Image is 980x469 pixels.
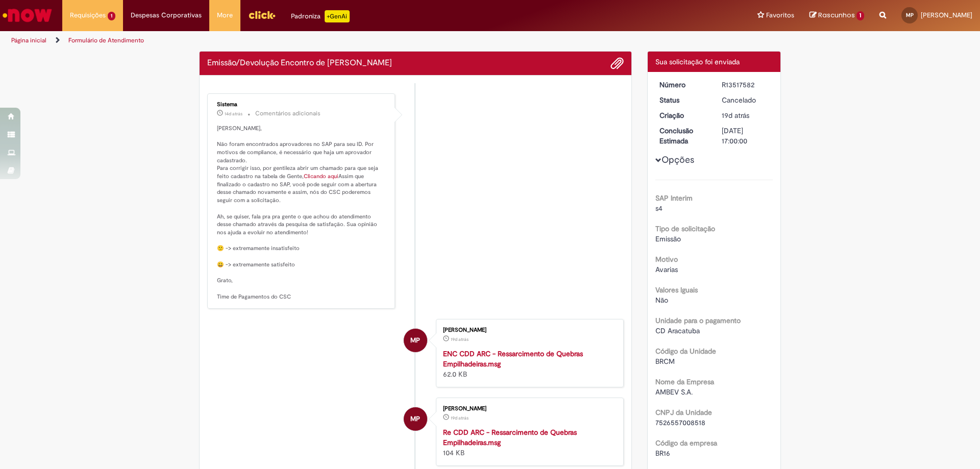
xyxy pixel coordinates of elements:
[255,109,321,118] small: Comentários adicionais
[655,265,678,274] span: Avarias
[722,111,749,120] span: 19d atrás
[108,12,115,20] span: 1
[722,110,769,120] div: 10/09/2025 18:04:02
[921,11,972,19] span: [PERSON_NAME]
[404,329,427,352] div: Matheus Augusto Da Silva Pereira
[443,427,613,458] div: 104 KB
[248,7,276,22] img: click_logo_yellow_360x200.png
[856,11,864,20] span: 1
[655,204,663,213] span: s4
[906,12,914,18] span: MP
[443,349,583,368] a: ENC CDD ARC - Ressarcimento de Quebras Empilhadeiras.msg
[217,102,387,108] div: Sistema
[655,224,715,233] b: Tipo de solicitação
[818,10,855,20] span: Rascunhos
[1,5,54,26] img: ServiceNow
[655,234,681,243] span: Emissão
[655,377,714,386] b: Nome da Empresa
[655,408,712,417] b: CNPJ da Unidade
[655,387,693,397] span: AMBEV S.A.
[722,80,769,90] div: R13517582
[655,255,678,264] b: Motivo
[655,438,717,448] b: Código da empresa
[304,172,338,180] a: Clicando aqui
[655,193,693,203] b: SAP Interim
[655,57,740,66] span: Sua solicitação foi enviada
[131,10,202,20] span: Despesas Corporativas
[655,295,668,305] span: Não
[451,336,469,342] span: 19d atrás
[225,111,242,117] time: 15/09/2025 15:45:39
[443,428,577,447] a: Re CDD ARC - Ressarcimento de Quebras Empilhadeiras.msg
[443,406,613,412] div: [PERSON_NAME]
[451,336,469,342] time: 10/09/2025 18:03:54
[68,36,144,44] a: Formulário de Atendimento
[8,31,646,50] ul: Trilhas de página
[766,10,794,20] span: Favoritos
[404,407,427,431] div: Matheus Augusto Da Silva Pereira
[443,349,613,379] div: 62.0 KB
[11,36,46,44] a: Página inicial
[722,95,769,105] div: Cancelado
[652,110,715,120] dt: Criação
[652,95,715,105] dt: Status
[70,10,106,20] span: Requisições
[443,327,613,333] div: [PERSON_NAME]
[655,326,700,335] span: CD Aracatuba
[291,10,350,22] div: Padroniza
[655,418,705,427] span: 7526557008518
[655,357,675,366] span: BRCM
[325,10,350,22] p: +GenAi
[655,449,670,458] span: BR16
[652,80,715,90] dt: Número
[655,316,741,325] b: Unidade para o pagamento
[410,328,420,353] span: MP
[410,407,420,431] span: MP
[655,285,698,294] b: Valores Iguais
[217,125,387,301] p: [PERSON_NAME], Não foram encontrados aprovadores no SAP para seu ID. Por motivos de compliance, é...
[451,415,469,421] time: 10/09/2025 17:56:30
[451,415,469,421] span: 19d atrás
[207,59,392,68] h2: Emissão/Devolução Encontro de Contas Fornecedor Histórico de tíquete
[652,126,715,146] dt: Conclusão Estimada
[217,10,233,20] span: More
[610,57,624,70] button: Adicionar anexos
[655,347,716,356] b: Código da Unidade
[225,111,242,117] span: 14d atrás
[722,126,769,146] div: [DATE] 17:00:00
[722,111,749,120] time: 10/09/2025 18:04:02
[810,11,864,20] a: Rascunhos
